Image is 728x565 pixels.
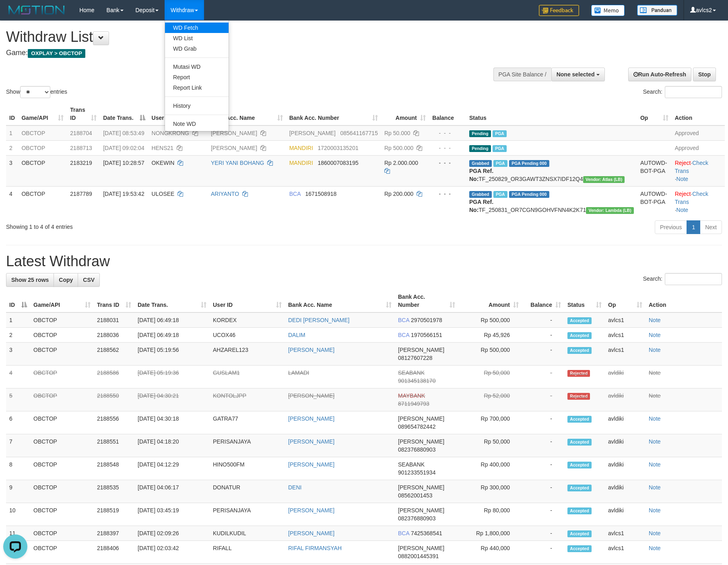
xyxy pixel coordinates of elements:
[11,277,49,283] span: Show 25 rows
[30,328,94,343] td: OBCTOP
[466,155,637,186] td: TF_250829_OR3GAWT3ZNSX7IDF12Q4
[649,545,661,551] a: Note
[567,393,590,400] span: Rejected
[458,343,522,366] td: Rp 500,000
[340,130,378,136] span: Copy 085641167715 to clipboard
[637,5,677,16] img: panduan.png
[211,130,257,136] a: [PERSON_NAME]
[522,312,564,328] td: -
[94,312,134,328] td: 2188031
[6,140,18,155] td: 2
[567,462,592,468] span: Accepted
[672,186,725,217] td: · ·
[700,220,722,234] a: Next
[605,328,646,343] td: avlcs1
[94,290,134,312] th: Trans ID: activate to sort column ascending
[672,155,725,186] td: · ·
[509,160,549,167] span: PGA Pending
[398,492,433,499] span: Copy 08562001453 to clipboard
[637,155,672,186] td: AUTOWD-BOT-PGA
[676,176,689,182] a: Note
[649,530,661,536] a: Note
[605,541,646,564] td: avlcs1
[384,130,410,136] span: Rp 50.000
[469,145,491,152] span: Pending
[675,160,708,174] a: Check Trans
[28,49,85,58] span: OXPLAY > OBCTOP
[628,68,691,81] a: Run Auto-Refresh
[398,438,444,445] span: [PERSON_NAME]
[288,347,334,353] a: [PERSON_NAME]
[210,343,285,366] td: AHZAREL123
[398,317,409,323] span: BCA
[649,415,661,422] a: Note
[522,290,564,312] th: Balance: activate to sort column ascending
[6,366,30,388] td: 4
[6,290,30,312] th: ID: activate to sort column descending
[30,343,94,366] td: OBCTOP
[605,388,646,411] td: avldiki
[210,290,285,312] th: User ID: activate to sort column ascending
[567,347,592,354] span: Accepted
[522,526,564,541] td: -
[398,530,409,536] span: BCA
[605,366,646,388] td: avldiki
[152,191,175,197] span: ULOSEE
[432,190,463,198] div: - - -
[398,378,435,384] span: Copy 901345138170 to clipboard
[318,160,358,166] span: Copy 1860007083195 to clipboard
[605,503,646,526] td: avldiki
[649,370,661,376] a: Note
[469,191,492,198] span: Grabbed
[70,191,92,197] span: 2187789
[557,71,595,78] span: None selected
[649,507,661,514] a: Note
[567,507,592,514] span: Accepted
[6,253,722,269] h1: Latest Withdraw
[522,457,564,480] td: -
[469,130,491,137] span: Pending
[637,186,672,217] td: AUTOWD-BOT-PGA
[675,191,708,205] a: Check Trans
[18,186,67,217] td: OBCTOP
[469,160,492,167] span: Grabbed
[20,86,50,98] select: Showentries
[551,68,605,81] button: None selected
[384,191,413,197] span: Rp 200.000
[134,290,210,312] th: Date Trans.: activate to sort column ascending
[305,191,336,197] span: Copy 1671508918 to clipboard
[318,145,358,151] span: Copy 1720003135201 to clipboard
[94,434,134,457] td: 2188551
[30,503,94,526] td: OBCTOP
[432,129,463,137] div: - - -
[605,290,646,312] th: Op: activate to sort column ascending
[649,461,661,468] a: Note
[411,530,442,536] span: Copy 7425368541 to clipboard
[18,155,67,186] td: OBCTOP
[458,388,522,411] td: Rp 52,000
[398,355,433,361] span: Copy 08127607228 to clipboard
[210,434,285,457] td: PERISANJAYA
[605,526,646,541] td: avlcs1
[78,273,100,287] a: CSV
[411,317,442,323] span: Copy 2970501978 to clipboard
[693,68,716,81] a: Stop
[567,370,590,377] span: Rejected
[591,5,625,16] img: Button%20Memo.svg
[6,125,18,141] td: 1
[509,191,549,198] span: PGA Pending
[381,103,429,125] th: Amount: activate to sort column ascending
[458,526,522,541] td: Rp 1,800,000
[469,168,493,182] b: PGA Ref. No:
[522,343,564,366] td: -
[210,526,285,541] td: KUDILKUDIL
[687,220,700,234] a: 1
[458,312,522,328] td: Rp 500,000
[210,480,285,503] td: DONATUR
[134,526,210,541] td: [DATE] 02:09:26
[94,457,134,480] td: 2188548
[288,317,349,323] a: DEDI [PERSON_NAME]
[398,545,444,551] span: [PERSON_NAME]
[103,145,144,151] span: [DATE] 09:02:04
[210,388,285,411] td: KONTOLJPP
